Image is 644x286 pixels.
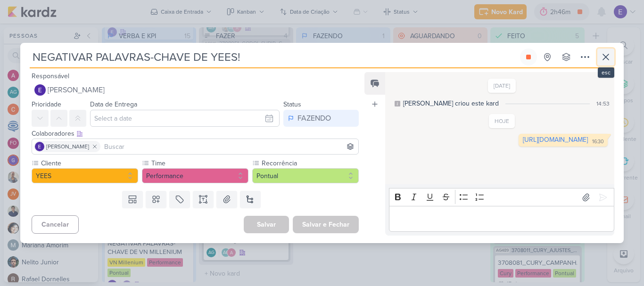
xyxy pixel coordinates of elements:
[150,158,248,168] label: Time
[389,188,614,206] div: Editor toolbar
[523,136,588,144] a: [URL][DOMAIN_NAME]
[592,138,604,146] div: 16:30
[32,82,359,98] button: [PERSON_NAME]
[252,168,359,183] button: Pontual
[389,206,614,232] div: Editor editing area: main
[32,129,359,139] div: Colaboradores
[598,67,614,78] div: esc
[35,142,44,151] img: Eduardo Quaresma
[32,100,61,108] label: Prioridade
[596,99,610,108] div: 14:53
[142,168,248,183] button: Performance
[32,215,79,234] button: Cancelar
[297,113,331,124] div: FAZENDO
[90,100,137,108] label: Data de Entrega
[34,84,46,96] img: Eduardo Quaresma
[283,100,301,108] label: Status
[90,110,280,127] input: Select a date
[40,158,138,168] label: Cliente
[403,98,499,108] div: [PERSON_NAME] criou este kard
[102,141,356,152] input: Buscar
[32,168,138,183] button: YEES
[48,84,105,96] span: [PERSON_NAME]
[46,142,89,151] span: [PERSON_NAME]
[32,72,69,80] label: Responsável
[283,110,359,127] button: FAZENDO
[261,158,359,168] label: Recorrência
[30,49,518,65] input: Kard Sem Título
[525,53,532,61] div: Parar relógio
